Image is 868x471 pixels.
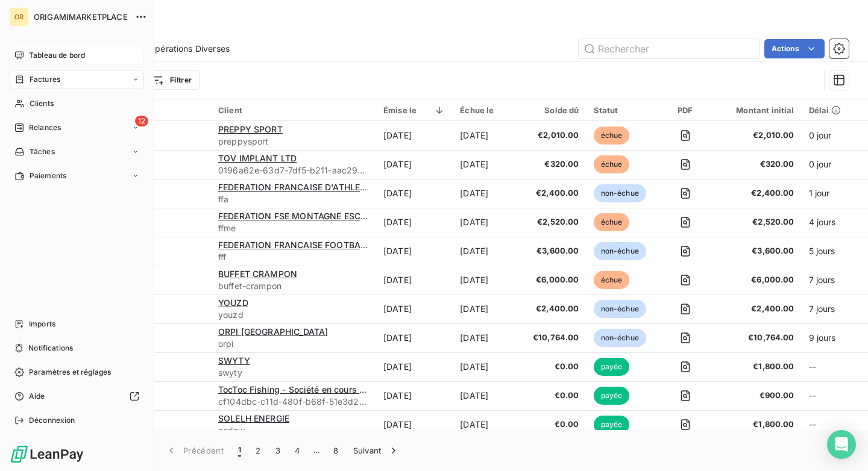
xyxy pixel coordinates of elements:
span: youzd [218,309,369,321]
img: Logo LeanPay [10,444,84,464]
span: €2,400.00 [722,303,794,315]
td: [DATE] [376,410,453,439]
span: €2,400.00 [722,187,794,199]
span: Tâches [30,146,55,157]
span: échue [594,213,630,231]
td: [DATE] [453,295,525,323]
span: 12 [135,116,148,126]
td: [DATE] [376,150,453,179]
td: 1 jour [802,179,849,208]
span: €2,520.00 [532,216,579,228]
span: €2,400.00 [532,187,579,199]
span: €2,400.00 [532,303,579,315]
td: 7 jours [802,295,849,323]
span: … [307,441,326,460]
span: ffa [218,193,369,205]
td: [DATE] [376,121,453,150]
span: €0.00 [532,390,579,402]
button: 2 [248,438,268,463]
span: €10,764.00 [532,332,579,344]
td: 7 jours [802,266,849,295]
span: swyty [218,367,369,379]
div: Open Intercom Messenger [827,430,856,459]
td: [DATE] [376,381,453,410]
span: échue [594,271,630,289]
button: 8 [326,438,345,463]
span: ORPI [GEOGRAPHIC_DATA] [218,326,328,337]
span: Imports [29,319,55,329]
td: [DATE] [453,150,525,179]
td: -- [802,381,849,410]
td: [DATE] [453,179,525,208]
span: échue [594,155,630,173]
button: Suivant [346,438,407,463]
div: OR [10,7,29,27]
span: 1 [238,444,241,457]
button: 1 [231,438,248,463]
span: buffet-crampon [218,280,369,292]
input: Rechercher [579,39,759,58]
span: TOV IMPLANT LTD [218,153,297,163]
td: [DATE] [453,410,525,439]
span: payée [594,416,630,434]
span: €10,764.00 [722,332,794,344]
span: YOUZD [218,298,248,308]
button: Précédent [158,438,231,463]
span: SWYTY [218,355,250,366]
button: 3 [268,438,288,463]
span: ffme [218,222,369,234]
td: [DATE] [376,266,453,295]
span: €1,800.00 [722,419,794,431]
span: cf104dbc-c11d-480f-b68f-51e3d2b07670 [218,396,369,408]
span: Clients [30,98,54,109]
button: 4 [288,438,307,463]
a: Aide [10,387,144,406]
span: Déconnexion [29,415,75,426]
span: Notifications [28,343,73,354]
td: [DATE] [376,295,453,323]
div: PDF [663,105,707,115]
span: BUFFET CRAMPON [218,269,297,279]
span: Paramètres et réglages [29,367,111,378]
div: Échue le [460,105,518,115]
span: preppysport [218,136,369,148]
td: 0 jour [802,121,849,150]
td: [DATE] [453,121,525,150]
span: €0.00 [532,419,579,431]
span: €1,800.00 [722,361,794,373]
td: [DATE] [453,208,525,237]
span: €3,600.00 [722,245,794,257]
span: €6,000.00 [722,274,794,286]
span: €6,000.00 [532,274,579,286]
td: -- [802,410,849,439]
span: orpi [218,338,369,350]
div: Client [218,105,369,115]
div: Délai [809,105,841,115]
td: 0 jour [802,150,849,179]
td: [DATE] [453,323,525,352]
td: [DATE] [376,352,453,381]
span: FEDERATION FRANCAISE FOOTBALL - FFF [218,240,394,250]
span: ORIGAMIMARKETPLACE [34,12,128,22]
td: [DATE] [376,179,453,208]
span: TocToc Fishing - Société en cours d'immatriculation [218,384,431,395]
div: Solde dû [532,105,579,115]
span: carlow [218,425,369,437]
span: non-échue [594,300,646,318]
div: Émise le [383,105,445,115]
td: [DATE] [376,208,453,237]
span: FEDERATION FRANCAISE D'ATHLETISME [218,182,386,192]
span: PREPPY SPORT [218,124,283,134]
div: Montant initial [722,105,794,115]
td: [DATE] [453,352,525,381]
span: 0196a62e-63d7-7df5-b211-aac295e668d7 [218,164,369,176]
span: €0.00 [532,361,579,373]
button: Filtrer [144,70,200,90]
div: Statut [594,105,649,115]
span: fff [218,251,369,263]
span: €320.00 [532,158,579,170]
span: payée [594,358,630,376]
span: €2,010.00 [532,129,579,142]
span: €3,600.00 [532,245,579,257]
span: Relances [29,122,61,133]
